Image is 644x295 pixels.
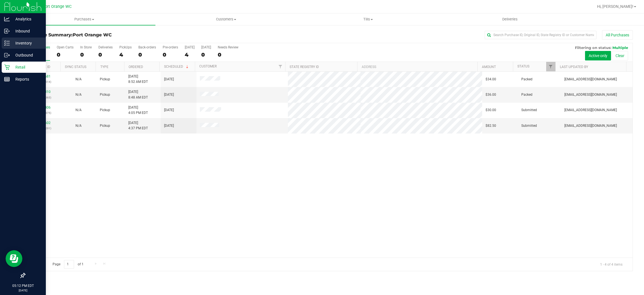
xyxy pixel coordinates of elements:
button: Clear [612,51,628,60]
a: State Registry ID [290,65,319,69]
span: Not Applicable [75,93,82,97]
div: PickUps [119,45,132,49]
span: Pickup [100,92,110,97]
span: $34.00 [486,77,496,82]
div: 0 [80,51,92,58]
p: Inventory [10,40,43,46]
span: Pickup [100,77,110,82]
a: Deliveries [439,13,581,25]
a: Last Updated By [560,65,588,69]
a: Scheduled [164,65,190,69]
div: 0 [201,51,211,58]
a: Customer [199,64,217,68]
span: $82.50 [486,123,496,128]
a: Purchases [13,13,155,25]
div: Needs Review [218,45,238,49]
button: N/A [75,107,82,113]
span: Packed [521,92,532,97]
h3: Purchase Summary: [25,32,227,38]
div: Pre-orders [163,45,178,49]
span: [EMAIL_ADDRESS][DOMAIN_NAME] [564,107,617,113]
div: 0 [218,51,238,58]
div: 4 [119,51,132,58]
button: N/A [75,123,82,128]
div: 0 [57,51,74,58]
button: N/A [75,77,82,82]
span: Multiple [612,45,628,50]
a: Tills [297,13,439,25]
span: Purchases [13,17,155,22]
span: Packed [521,77,532,82]
span: 1 - 4 of 4 items [596,260,627,268]
div: Back-orders [138,45,156,49]
input: Search Purchase ID, Original ID, State Registry ID or Customer Name... [485,31,596,39]
div: [DATE] [201,45,211,49]
span: Not Applicable [75,124,82,128]
a: Filter [276,62,285,71]
p: Analytics [10,16,43,22]
span: $36.00 [486,92,496,97]
span: Pickup [100,123,110,128]
inline-svg: Reports [4,76,10,82]
button: N/A [75,92,82,97]
span: Port Orange WC [42,4,72,9]
div: In Store [80,45,92,49]
div: 0 [163,51,178,58]
div: 4 [185,51,195,58]
span: [DATE] [164,92,174,97]
inline-svg: Inventory [4,40,10,46]
span: [DATE] 8:52 AM EDT [128,74,148,85]
span: [DATE] [164,77,174,82]
p: Outbound [10,52,43,58]
span: Port Orange WC [73,32,112,38]
button: Active only [585,51,611,60]
a: Amount [482,65,496,69]
span: Customers [156,17,297,22]
span: Not Applicable [75,77,82,81]
div: Deliveries [98,45,113,49]
span: [DATE] 8:48 AM EDT [128,89,148,100]
span: Hi, [PERSON_NAME]! [597,4,633,9]
iframe: Resource center [6,250,22,267]
span: Submitted [521,107,537,113]
span: Filtering on status: [575,45,611,50]
span: Tills [297,17,439,22]
span: Not Applicable [75,108,82,112]
span: Page of 1 [48,260,88,269]
span: $30.00 [486,107,496,113]
span: [DATE] 4:37 PM EDT [128,120,148,131]
a: Filter [546,62,555,71]
span: [DATE] [164,107,174,113]
p: Retail [10,64,43,71]
p: Inbound [10,28,43,34]
a: Customers [155,13,297,25]
span: Deliveries [495,17,525,22]
div: Open Carts [57,45,74,49]
span: [DATE] 4:05 PM EDT [128,105,148,116]
span: [EMAIL_ADDRESS][DOMAIN_NAME] [564,77,617,82]
a: Ordered [129,65,143,69]
a: Sync Status [65,65,86,69]
input: 1 [64,260,74,269]
inline-svg: Analytics [4,16,10,22]
p: 05:12 PM EDT [3,283,43,288]
span: Submitted [521,123,537,128]
p: [DATE] [3,288,43,292]
div: [DATE] [185,45,195,49]
inline-svg: Retail [4,64,10,70]
span: Pickup [100,107,110,113]
span: [EMAIL_ADDRESS][DOMAIN_NAME] [564,123,617,128]
th: Address [357,62,477,72]
button: All Purchases [602,30,633,40]
span: [DATE] [164,123,174,128]
div: 0 [138,51,156,58]
p: Reports [10,76,43,83]
div: 0 [98,51,113,58]
inline-svg: Outbound [4,52,10,58]
a: Status [517,64,529,68]
inline-svg: Inbound [4,28,10,34]
span: [EMAIL_ADDRESS][DOMAIN_NAME] [564,92,617,97]
a: Type [100,65,108,69]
